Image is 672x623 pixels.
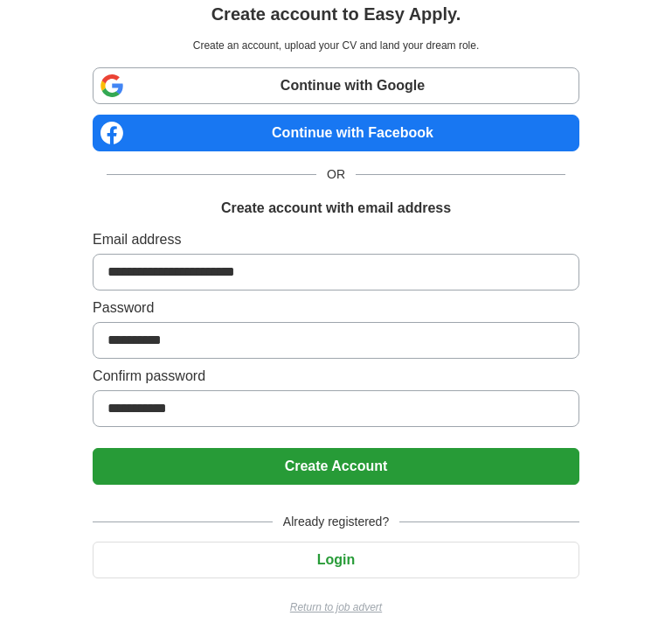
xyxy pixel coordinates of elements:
h1: Create account to Easy Apply. [211,1,461,27]
a: Return to job advert [93,599,579,615]
a: Continue with Facebook [93,115,579,151]
button: Create Account [93,448,579,485]
a: Login [93,552,579,567]
a: Continue with Google [93,67,579,104]
label: Password [93,297,579,318]
button: Login [93,542,579,578]
label: Confirm password [93,366,579,387]
h1: Create account with email address [221,198,451,219]
span: Already registered? [273,513,399,531]
span: OR [316,165,356,184]
label: Email address [93,229,579,250]
p: Create an account, upload your CV and land your dream role. [96,38,576,53]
